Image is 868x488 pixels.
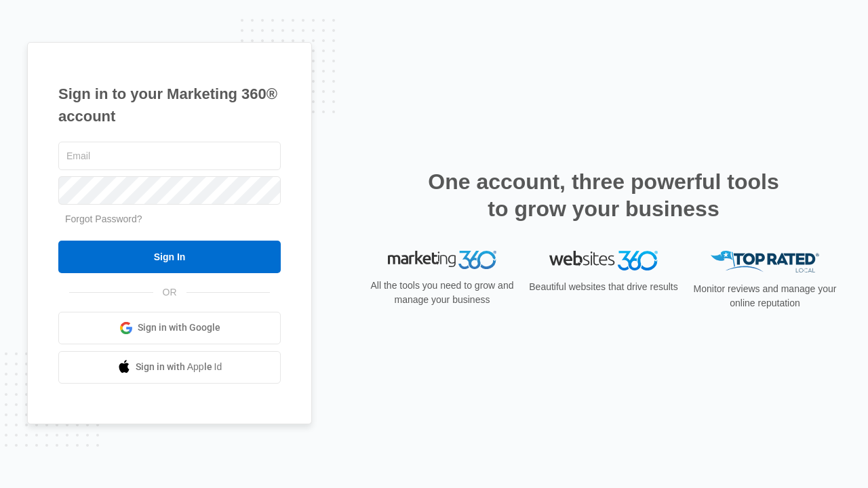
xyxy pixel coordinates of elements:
[65,213,142,224] a: Forgot Password?
[366,279,518,307] p: All the tools you need to grow and manage your business
[528,280,679,294] p: Beautiful websites that drive results
[138,321,220,335] span: Sign in with Google
[388,251,496,270] img: Marketing 360
[58,351,281,384] a: Sign in with Apple Id
[58,312,281,344] a: Sign in with Google
[136,360,222,374] span: Sign in with Apple Id
[549,251,658,270] img: Websites 360
[58,241,281,273] input: Sign In
[153,285,186,300] span: OR
[58,83,281,127] h1: Sign in to your Marketing 360® account
[424,168,783,222] h2: One account, three powerful tools to grow your business
[58,142,281,170] input: Email
[711,251,819,273] img: Top Rated Local
[689,282,841,310] p: Monitor reviews and manage your online reputation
